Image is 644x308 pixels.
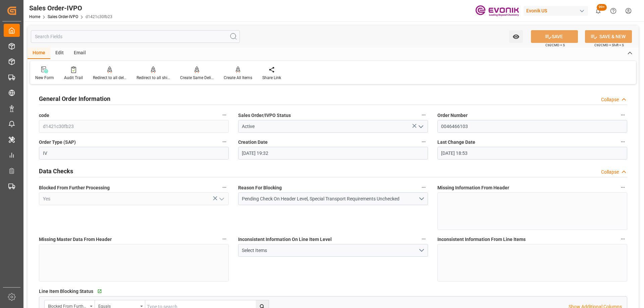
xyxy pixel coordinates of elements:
[238,244,428,257] button: open menu
[238,139,268,146] span: Creation Date
[64,75,83,81] div: Audit Trail
[437,139,475,146] span: Last Change Date
[531,30,578,43] button: SAVE
[29,14,40,19] a: Home
[238,147,428,160] input: MM-DD-YYYY HH:MM
[48,14,78,19] a: Sales Order-IVPO
[238,236,332,243] span: Inconsistent Information On Line Item Level
[601,169,619,176] div: Collapse
[31,30,240,43] input: Search Fields
[509,30,523,43] button: open menu
[619,235,627,243] button: Inconsistent Information From Line Items
[35,75,54,81] div: New Form
[262,75,281,81] div: Share Link
[475,5,519,17] img: Evonik-brand-mark-Deep-Purple-RGB.jpeg_1700498283.jpeg
[137,75,170,81] div: Redirect to all shipments
[180,75,214,81] div: Create Same Delivery Date
[594,43,624,48] span: Ctrl/CMD + Shift + S
[93,75,126,81] div: Redirect to all deliveries
[220,183,229,192] button: Blocked From Further Processing
[437,184,509,191] span: Missing Information From Header
[524,4,591,17] button: Evonik US
[419,235,428,243] button: Inconsistent Information On Line Item Level
[601,96,619,103] div: Collapse
[28,48,50,59] div: Home
[39,94,110,103] h2: General Order Information
[524,6,588,16] div: Evonik US
[619,111,627,119] button: Order Number
[437,147,627,160] input: MM-DD-YYYY HH:MM
[419,137,428,146] button: Creation Date
[242,195,418,202] div: Pending Check On Header Level, Special Transport Requirements Unchecked
[585,30,632,43] button: SAVE & NEW
[39,167,73,176] h2: Data Checks
[39,236,112,243] span: Missing Master Data From Header
[591,3,606,18] button: show 100 new notifications
[242,247,418,254] div: Select Items
[238,192,428,205] button: open menu
[238,184,282,191] span: Reason For Blocking
[39,139,76,146] span: Order Type (SAP)
[619,183,627,192] button: Missing Information From Header
[606,3,621,18] button: Help Center
[220,235,229,243] button: Missing Master Data From Header
[238,112,291,119] span: Sales Order/IVPO Status
[216,194,226,204] button: open menu
[39,288,93,295] span: Line Item Blocking Status
[39,184,110,191] span: Blocked From Further Processing
[437,236,526,243] span: Inconsistent Information From Line Items
[69,48,91,59] div: Email
[415,121,425,132] button: open menu
[50,48,69,59] div: Edit
[224,75,252,81] div: Create All Items
[437,112,468,119] span: Order Number
[597,4,607,11] span: 99+
[419,111,428,119] button: Sales Order/IVPO Status
[619,137,627,146] button: Last Change Date
[220,137,229,146] button: Order Type (SAP)
[39,112,49,119] span: code
[545,43,565,48] span: Ctrl/CMD + S
[220,111,229,119] button: code
[419,183,428,192] button: Reason For Blocking
[29,3,112,13] div: Sales Order-IVPO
